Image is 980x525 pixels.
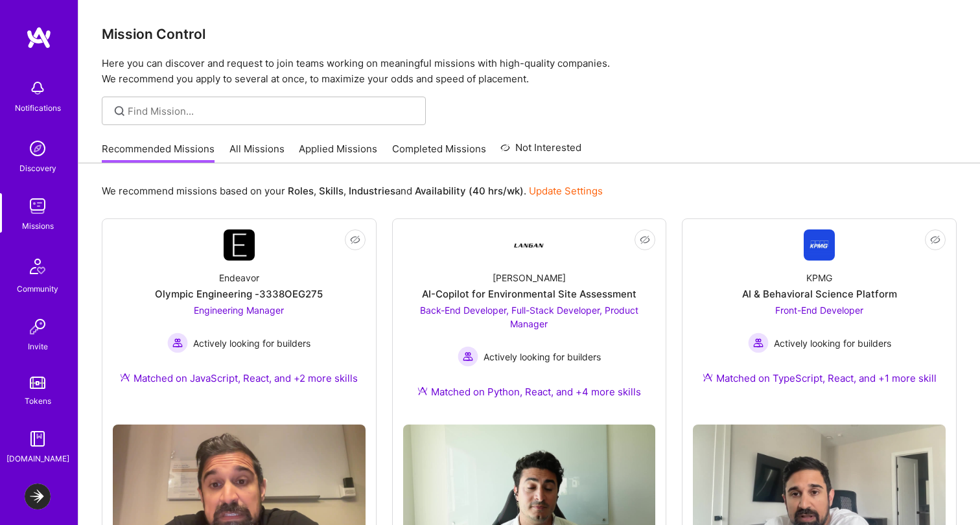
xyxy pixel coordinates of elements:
[748,332,769,353] img: Actively looking for builders
[26,26,52,49] img: logo
[30,377,45,389] img: tokens
[120,372,130,382] img: Ateam Purple Icon
[703,372,713,382] img: Ateam Purple Icon
[25,426,51,452] img: guide book
[458,346,478,367] img: Actively looking for builders
[349,185,395,197] b: Industries
[167,332,188,353] img: Actively looking for builders
[102,184,603,198] p: We recommend missions based on your , , and .
[120,371,358,385] div: Matched on JavaScript, React, and +2 more skills
[513,229,544,261] img: Company Logo
[422,287,636,301] div: AI-Copilot for Environmental Site Assessment
[102,26,957,42] h3: Mission Control
[128,104,416,118] input: Find Mission...
[742,287,897,301] div: AI & Behavioral Science Platform
[350,235,360,245] i: icon EyeClosed
[493,271,566,285] div: [PERSON_NAME]
[403,229,656,414] a: Company Logo[PERSON_NAME]AI-Copilot for Environmental Site AssessmentBack-End Developer, Full-Sta...
[25,314,51,340] img: Invite
[640,235,650,245] i: icon EyeClosed
[529,185,603,197] a: Update Settings
[500,140,581,163] a: Not Interested
[693,229,946,414] a: Company LogoKPMGAI & Behavioral Science PlatformFront-End Developer Actively looking for builders...
[703,371,937,385] div: Matched on TypeScript, React, and +1 more skill
[319,185,344,197] b: Skills
[102,142,215,163] a: Recommended Missions
[19,161,56,175] div: Discovery
[484,350,601,364] span: Actively looking for builders
[25,394,51,408] div: Tokens
[229,142,285,163] a: All Missions
[288,185,314,197] b: Roles
[420,305,638,329] span: Back-End Developer, Full-Stack Developer, Product Manager
[417,385,641,399] div: Matched on Python, React, and +4 more skills
[25,75,51,101] img: bell
[21,484,54,509] a: LaunchDarkly: Experimentation Delivery Team
[25,135,51,161] img: discovery
[930,235,940,245] i: icon EyeClosed
[17,282,58,296] div: Community
[415,185,524,197] b: Availability (40 hrs/wk)
[417,386,428,396] img: Ateam Purple Icon
[299,142,377,163] a: Applied Missions
[806,271,832,285] div: KPMG
[112,104,127,119] i: icon SearchGrey
[392,142,486,163] a: Completed Missions
[219,271,259,285] div: Endeavor
[193,336,310,350] span: Actively looking for builders
[25,193,51,219] img: teamwork
[102,56,957,87] p: Here you can discover and request to join teams working on meaningful missions with high-quality ...
[155,287,323,301] div: Olympic Engineering -3338OEG275
[22,251,53,282] img: Community
[194,305,284,316] span: Engineering Manager
[15,101,61,115] div: Notifications
[6,452,69,465] div: [DOMAIN_NAME]
[775,305,863,316] span: Front-End Developer
[224,229,255,261] img: Company Logo
[25,484,51,509] img: LaunchDarkly: Experimentation Delivery Team
[22,219,54,233] div: Missions
[28,340,48,353] div: Invite
[774,336,891,350] span: Actively looking for builders
[113,229,366,414] a: Company LogoEndeavorOlympic Engineering -3338OEG275Engineering Manager Actively looking for build...
[804,229,835,261] img: Company Logo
